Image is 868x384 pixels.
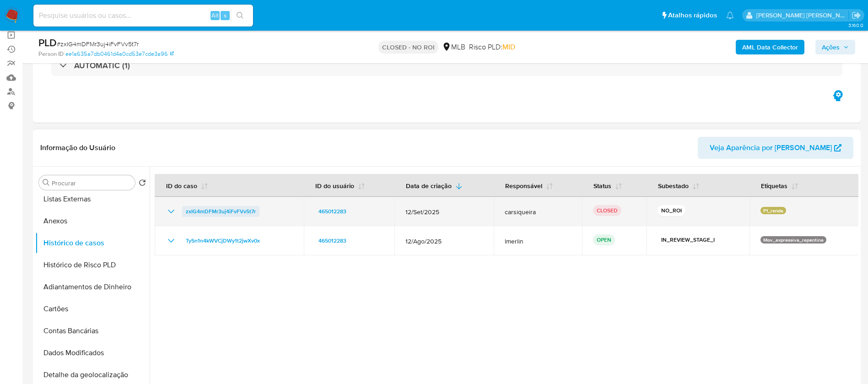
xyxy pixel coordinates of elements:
[139,179,146,189] button: Retornar ao pedido padrão
[35,342,150,364] button: Dados Modificados
[710,137,832,159] span: Veja Aparência por [PERSON_NAME]
[35,320,150,342] button: Contas Bancárias
[852,11,861,20] a: Sair
[848,22,863,29] span: 3.160.0
[815,40,855,54] button: Ações
[698,137,853,159] button: Veja Aparência por [PERSON_NAME]
[40,143,115,152] h1: Informação do Usuário
[35,254,150,276] button: Histórico de Risco PLD
[502,42,515,52] span: MID
[35,232,150,254] button: Histórico de casos
[742,40,798,54] b: AML Data Collector
[469,42,515,52] span: Risco PLD:
[65,50,174,58] a: ee1a635a7db0461d4a0cd53e7cde3a96
[51,55,842,76] div: AUTOMATIC (1)
[38,35,57,50] b: PLD
[57,39,139,49] span: # zxIG4mDFMr3uj4iFvFVv5t7r
[38,50,64,58] b: Person ID
[668,11,717,20] span: Atalhos rápidos
[43,179,50,186] button: Procurar
[756,11,849,20] p: andreia.almeida@mercadolivre.com
[52,179,131,187] input: Procurar
[211,11,219,20] span: Alt
[35,210,150,232] button: Anexos
[35,298,150,320] button: Cartões
[736,40,804,54] button: AML Data Collector
[726,11,734,19] a: Notificações
[224,11,226,20] span: s
[35,276,150,298] button: Adiantamentos de Dinheiro
[74,60,130,70] h3: AUTOMATIC (1)
[822,40,840,54] span: Ações
[35,188,150,210] button: Listas Externas
[442,42,465,52] div: MLB
[33,10,253,22] input: Pesquise usuários ou casos...
[231,9,249,22] button: search-icon
[378,41,438,54] p: CLOSED - NO ROI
